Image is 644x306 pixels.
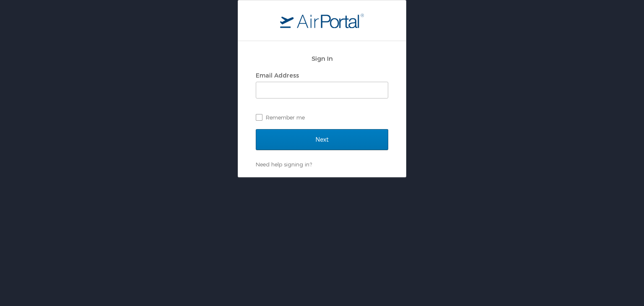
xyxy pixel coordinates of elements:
label: Remember me [256,111,388,124]
input: Next [256,129,388,150]
img: logo [280,13,364,28]
h2: Sign In [256,54,388,63]
a: Need help signing in? [256,161,312,168]
label: Email Address [256,72,299,79]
